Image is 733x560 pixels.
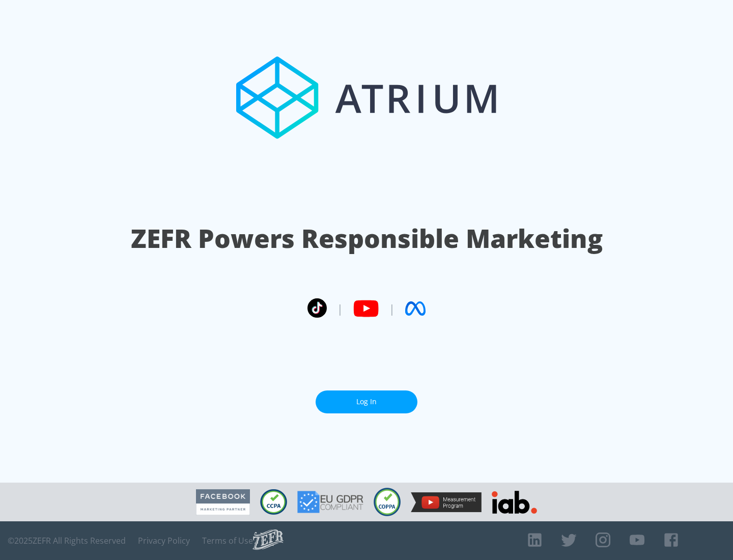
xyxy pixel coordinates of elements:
img: CCPA Compliant [260,489,287,515]
span: | [337,301,343,316]
a: Log In [316,390,417,413]
img: GDPR Compliant [297,491,363,513]
img: IAB [492,491,537,514]
span: | [389,301,395,316]
img: COPPA Compliant [374,488,401,516]
a: Privacy Policy [138,536,190,546]
img: YouTube Measurement Program [411,492,482,512]
h1: ZEFR Powers Responsible Marketing [131,221,603,256]
img: Facebook Marketing Partner [196,489,250,515]
span: © 2025 ZEFR All Rights Reserved [8,536,126,546]
a: Terms of Use [202,536,253,546]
